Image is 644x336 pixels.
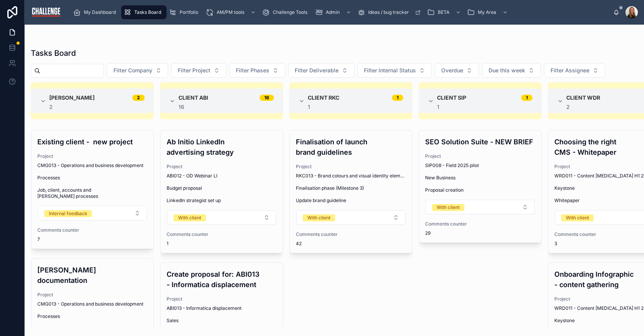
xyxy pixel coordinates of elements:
[425,153,535,159] span: Project
[137,95,140,101] div: 2
[425,221,535,227] span: Comments counter
[296,210,405,225] button: Select Button
[229,63,285,78] button: Select Button
[368,9,409,15] span: Ideas / bug tracker
[37,187,147,199] span: Job, client, accounts and [PERSON_NAME] processes
[37,301,143,307] span: CMG013 - Operations and business development
[167,5,204,19] a: Portfolio
[37,227,147,233] span: Comments counter
[296,164,406,170] span: Project
[178,214,201,221] div: With client
[37,162,143,169] span: CMG013 - Operations and business development
[167,210,276,225] button: Select Button
[167,164,277,170] span: Project
[296,185,406,191] span: Finalisation phase (Milestone 3)
[167,231,277,237] span: Comments counter
[236,67,269,74] span: Filter Phases
[296,197,406,204] span: Update brand guideline
[295,67,339,74] span: Filter Deliverable
[31,6,62,18] img: App logo
[482,63,541,78] button: Select Button
[566,94,600,102] span: Client WDR
[167,305,242,311] span: ABI013 - Informatica displacement
[37,137,147,147] h4: Existing client - new project
[551,67,589,74] span: Filter Assignee
[134,9,161,15] span: Tasks Board
[264,95,269,101] div: 16
[179,104,274,110] div: 16
[438,9,449,15] span: BETA
[71,5,121,19] a: My Dashboard
[425,200,535,214] button: Select Button
[566,214,589,221] div: With client
[289,130,412,253] a: Finalisation of launch brand guidelinesProjectRKC013 - Brand colours and visual identity elements...
[171,63,226,78] button: Select Button
[113,67,152,74] span: Filter Company
[160,130,283,253] a: Ab Initio LinkedIn advertising strategyProjectABI012 - OD Webinar LIBudget proposalLinkedIn strat...
[180,9,198,15] span: Portfolio
[31,48,76,59] h1: Tasks Board
[425,230,535,236] span: 29
[37,313,147,319] span: Processes
[435,63,479,78] button: Select Button
[167,197,277,204] span: LinkedIn strategist set up
[273,9,307,15] span: Challenge Tools
[288,63,354,78] button: Select Button
[37,175,147,181] span: Processes
[167,137,277,157] h4: Ab Initio LinkedIn advertising strategy
[437,204,460,211] div: With client
[425,137,535,147] h4: SEO Solution Suite - NEW BRIEF
[437,104,532,110] div: 1
[49,94,95,102] span: [PERSON_NAME]
[296,173,406,179] span: RKC013 - Brand colours and visual identity elements
[167,269,277,290] h4: Create proposal for: ABI013 - Informatica displacement
[308,94,339,102] span: Client RKC
[31,130,154,249] a: Existing client - new projectProjectCMG013 - Operations and business developmentProcessesJob, cli...
[326,9,340,15] span: Admin
[307,214,330,221] div: With client
[204,5,260,19] a: AM/PM tools
[167,318,277,324] span: Sales
[37,153,147,159] span: Project
[296,137,406,157] h4: Finalisation of launch brand guidelines
[167,241,277,247] span: 1
[425,5,465,19] a: BETA
[37,292,147,298] span: Project
[217,9,244,15] span: AM/PM tools
[308,104,403,110] div: 1
[178,67,210,74] span: Filter Project
[84,9,116,15] span: My Dashboard
[355,5,425,19] a: Ideas / bug tracker
[425,162,479,169] span: SIP008 - Field 2025 pilot
[397,95,399,101] div: 1
[489,67,525,74] span: Due this week
[364,67,416,74] span: Filter Internal Status
[107,63,168,78] button: Select Button
[167,185,277,191] span: Budget proposal
[167,296,277,302] span: Project
[296,231,406,237] span: Comments counter
[121,5,167,19] a: Tasks Board
[37,236,147,242] span: 7
[425,175,535,181] span: New Business
[68,4,613,21] div: scrollable content
[260,5,313,19] a: Challenge Tools
[478,9,496,15] span: My Area
[437,94,466,102] span: Client SIP
[425,187,535,193] span: Proposal creation
[38,206,147,221] button: Select Button
[441,67,463,74] span: Overdue
[179,94,208,102] span: Client ABI
[296,241,406,247] span: 42
[465,5,512,19] a: My Area
[357,63,432,78] button: Select Button
[544,63,605,78] button: Select Button
[49,104,145,110] div: 2
[167,173,217,179] span: ABI012 - OD Webinar LI
[419,130,542,243] a: SEO Solution Suite - NEW BRIEFProjectSIP008 - Field 2025 pilotNew BusinessProposal creationSelect...
[313,5,355,19] a: Admin
[526,95,528,101] div: 1
[37,265,147,286] h4: [PERSON_NAME] documentation
[49,210,87,217] div: Internal feedback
